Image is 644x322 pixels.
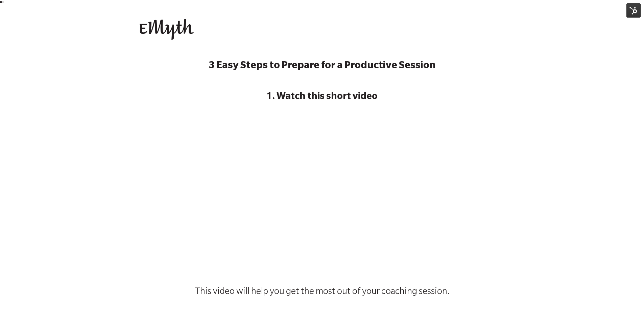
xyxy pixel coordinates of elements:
iframe: HubSpot Video [178,113,466,274]
span: This video will help you get the most out of your coaching session. [195,287,450,297]
strong: 3 Easy Steps to Prepare for a Productive Session [209,61,436,72]
img: HubSpot Tools Menu Toggle [626,3,641,18]
img: EMyth [140,19,194,40]
strong: 1. Watch this short video [266,92,378,102]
